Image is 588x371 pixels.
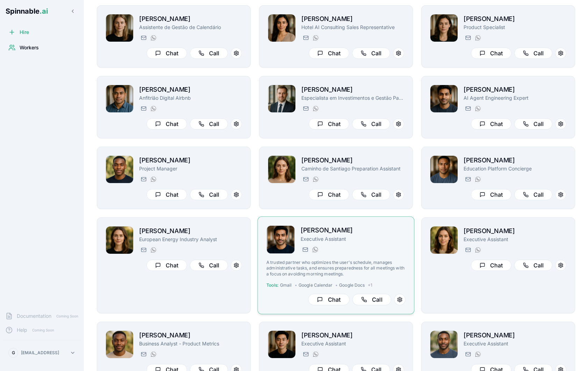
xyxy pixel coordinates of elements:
img: WhatsApp [313,106,318,111]
span: G [12,350,15,356]
button: Send email to amelia.green@getspinnable.ai [464,34,472,42]
p: Hotel AI Consulting Sales Representative [301,24,404,31]
p: Executive Assistant [464,340,566,347]
button: WhatsApp [149,350,157,358]
img: Brian Robinson [106,156,133,183]
button: G[EMAIL_ADDRESS] [6,346,78,360]
button: Send email to joao.vai@getspinnable.ai [139,104,148,113]
img: WhatsApp [151,351,156,357]
button: Call [514,260,552,271]
button: Call [514,48,552,59]
button: Call [352,118,390,129]
span: Help [17,327,27,334]
button: Send email to manuel.mehta@getspinnable.ai [464,104,472,113]
h2: [PERSON_NAME] [139,155,242,165]
p: Project Manager [139,165,242,172]
button: Send email to michael.taufa@getspinnable.ai [464,175,472,183]
p: Business Analyst - Product Metrics [139,340,242,347]
h2: [PERSON_NAME] [139,226,242,236]
button: Call [352,48,390,59]
button: Send email to daniela.anderson@getspinnable.ai [139,246,148,254]
button: Chat [146,260,187,271]
img: WhatsApp [151,106,156,111]
button: WhatsApp [473,246,482,254]
p: Caminho de Santiago Preparation Assistant [301,165,404,172]
button: WhatsApp [149,246,157,254]
button: Call [352,189,390,200]
h2: [PERSON_NAME] [301,330,404,340]
h2: [PERSON_NAME] [139,330,242,340]
img: Daniela Anderson [106,226,133,254]
button: Send email to brian.robinson@getspinnable.ai [139,175,148,183]
span: Workers [20,44,39,51]
button: WhatsApp [311,350,320,358]
span: • [295,282,297,288]
h2: [PERSON_NAME] [464,14,566,24]
img: WhatsApp [313,247,318,252]
p: Especialista em Investimentos e Gestão Patrimonial [301,94,404,101]
h2: [PERSON_NAME] [301,85,404,94]
p: Executive Assistant [301,235,406,242]
p: AI Agent Engineering Expert [464,94,566,101]
h2: [PERSON_NAME] [301,155,404,165]
button: Chat [471,118,511,129]
h2: [PERSON_NAME] [464,85,566,94]
button: WhatsApp [311,245,319,254]
img: WhatsApp [475,247,481,253]
p: Executive Assistant [301,340,404,347]
img: WhatsApp [475,176,481,182]
span: Coming Soon [54,313,80,320]
button: Send email to nina.omar@getspinnable.ai [139,34,148,42]
img: Amelia Green [430,14,458,42]
span: Tools: [266,282,279,288]
button: WhatsApp [473,175,482,183]
img: WhatsApp [475,351,481,357]
h2: [PERSON_NAME] [139,85,242,94]
p: [EMAIL_ADDRESS] [21,350,59,356]
button: WhatsApp [149,34,157,42]
h2: [PERSON_NAME] [301,225,406,236]
h2: [PERSON_NAME] [301,14,404,24]
button: Call [514,189,552,200]
button: WhatsApp [473,34,482,42]
span: Documentation [17,313,51,320]
img: Paul Santos [268,85,295,112]
button: Chat [471,260,511,271]
img: Rita Mansoor [268,14,295,42]
span: Google Docs [339,282,365,288]
button: Chat [471,189,511,200]
img: WhatsApp [151,247,156,253]
p: European Energy Industry Analyst [139,236,242,243]
button: Send email to gloria.simon@getspinnable.ai [301,175,310,183]
button: Call [352,294,391,306]
p: Product Specialist [464,24,566,31]
h2: [PERSON_NAME] [464,155,566,165]
button: Send email to daisy.borgessmith@getspinnable.ai [464,246,472,254]
button: Send email to tariq.muller@getspinnable.ai [301,245,309,254]
img: WhatsApp [151,35,156,41]
button: WhatsApp [311,104,320,113]
img: WhatsApp [313,176,318,182]
span: Spinnable [6,7,48,15]
button: Chat [309,189,349,200]
button: Send email to adam.larsen@getspinnable.ai [464,350,472,358]
button: Chat [146,189,187,200]
span: Gmail [280,282,292,288]
button: WhatsApp [473,104,482,113]
p: Education Platform Concierge [464,165,566,172]
button: Chat [308,294,349,306]
button: Call [190,260,228,271]
h2: [PERSON_NAME] [464,330,566,340]
img: WhatsApp [151,176,156,182]
p: Assistente de Gestão de Calendário [139,24,242,31]
button: Call [514,118,552,129]
img: Nina Omar [106,14,133,42]
button: Chat [146,48,187,59]
button: WhatsApp [149,104,157,113]
span: + 1 [368,282,372,288]
span: Google Calendar [299,282,332,288]
button: Call [190,118,228,129]
h2: [PERSON_NAME] [464,226,566,236]
span: • [335,282,338,288]
p: Executive Assistant [464,236,566,243]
